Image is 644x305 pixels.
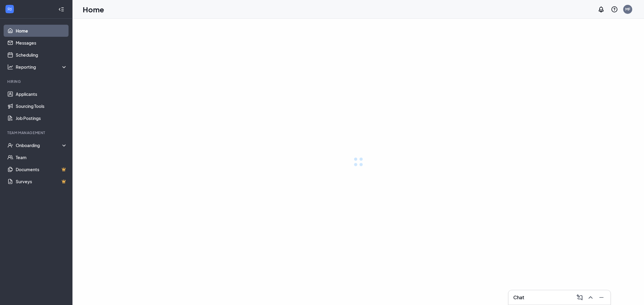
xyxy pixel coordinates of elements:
a: Scheduling [16,49,67,61]
div: MF [625,7,630,12]
svg: Analysis [7,64,13,70]
svg: WorkstreamLogo [7,6,13,12]
a: Applicants [16,88,67,100]
button: ChevronUp [585,293,595,302]
svg: ChevronUp [587,294,594,301]
a: Sourcing Tools [16,100,67,112]
svg: QuestionInfo [611,6,618,13]
a: SurveysCrown [16,175,67,187]
svg: Notifications [598,6,605,13]
a: Home [16,25,67,37]
a: Messages [16,37,67,49]
div: Reporting [16,64,68,70]
a: Job Postings [16,112,67,124]
svg: ComposeMessage [576,294,583,301]
a: DocumentsCrown [16,163,67,175]
button: Minimize [596,293,606,302]
h3: Chat [513,294,524,301]
div: Hiring [7,79,66,84]
svg: UserCheck [7,142,13,148]
button: ComposeMessage [574,293,584,302]
div: Onboarding [16,142,68,148]
div: Team Management [7,130,66,135]
svg: Minimize [598,294,605,301]
a: Team [16,151,67,163]
h1: Home [83,4,104,14]
svg: Collapse [58,6,64,12]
